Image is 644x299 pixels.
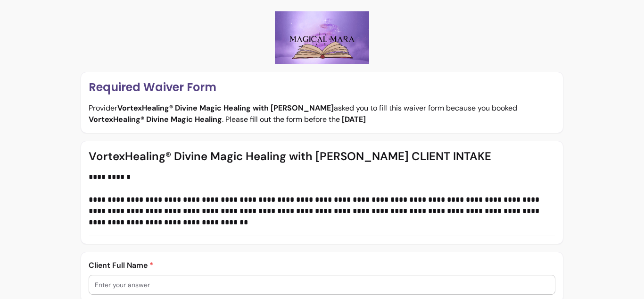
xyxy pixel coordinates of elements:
img: Logo provider [275,11,369,64]
b: VortexHealing® Divine Magic Healing with [PERSON_NAME] [117,103,334,113]
input: Enter your answer [95,280,550,290]
p: VortexHealing® Divine Magic Healing with [PERSON_NAME] CLIENT INTAKE [89,149,556,164]
b: [DATE] [342,114,366,124]
p: Required Waiver Form [89,80,556,95]
p: Client Full Name [89,260,556,271]
b: VortexHealing® Divine Magic Healing [89,114,222,124]
p: Provider asked you to fill this waiver form because you booked . Please fill out the form before the [89,103,556,125]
